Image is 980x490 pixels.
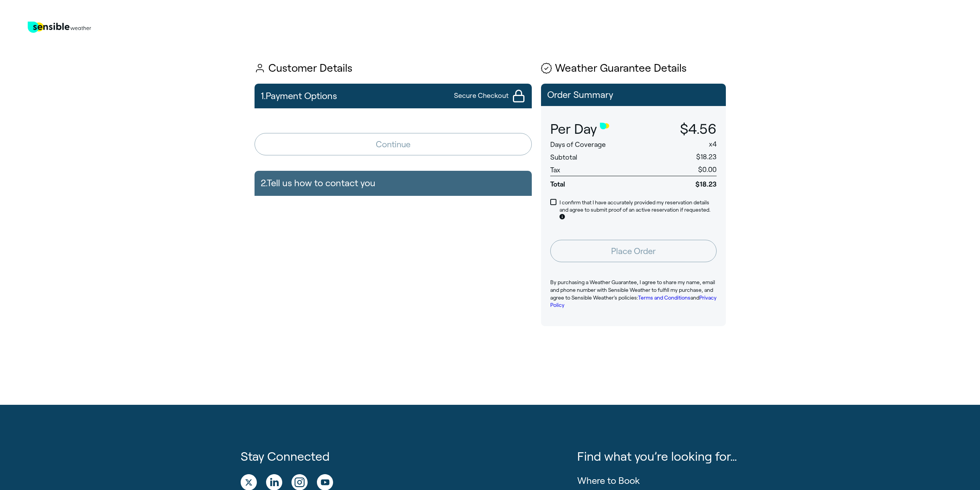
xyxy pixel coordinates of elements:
p: By purchasing a Weather Guarantee, I agree to share my name, email and phone number with Sensible... [550,279,717,309]
button: Continue [255,133,532,155]
h1: Weather Guarantee Details [541,62,726,74]
button: 1.Payment OptionsSecure Checkout [255,84,532,108]
span: Per Day [550,121,597,137]
p: I confirm that I have accurately provided my reservation details and agree to submit proof of an ... [560,199,717,222]
h1: Stay Connected [241,448,565,465]
button: Place Order [550,240,717,262]
span: Days of Coverage [550,141,606,148]
span: x 4 [709,140,717,148]
span: Secure Checkout [454,91,509,101]
span: $18.23 [652,176,717,189]
span: $18.23 [696,153,717,161]
iframe: Customer reviews powered by Trustpilot [541,338,726,392]
a: Where to Book [577,475,640,486]
span: Total [550,176,652,189]
h1: Customer Details [255,62,532,74]
h2: 1. Payment Options [261,87,337,105]
a: Terms and Conditions [638,295,690,301]
span: Tax [550,166,560,174]
p: Find what you’re looking for… [577,448,739,465]
span: $4.56 [680,121,717,136]
span: Subtotal [550,153,577,161]
p: Order Summary [547,90,720,100]
span: $0.00 [698,166,717,173]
